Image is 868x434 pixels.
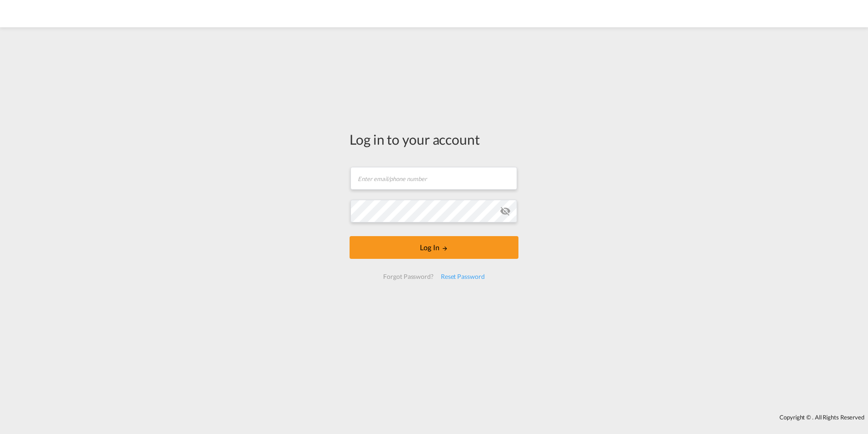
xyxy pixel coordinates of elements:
input: Enter email/phone number [350,167,517,190]
div: Reset Password [437,268,488,285]
div: Log in to your account [350,130,518,149]
div: Forgot Password? [380,268,437,285]
button: LOGIN [350,236,518,259]
md-icon: icon-eye-off [500,206,511,217]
